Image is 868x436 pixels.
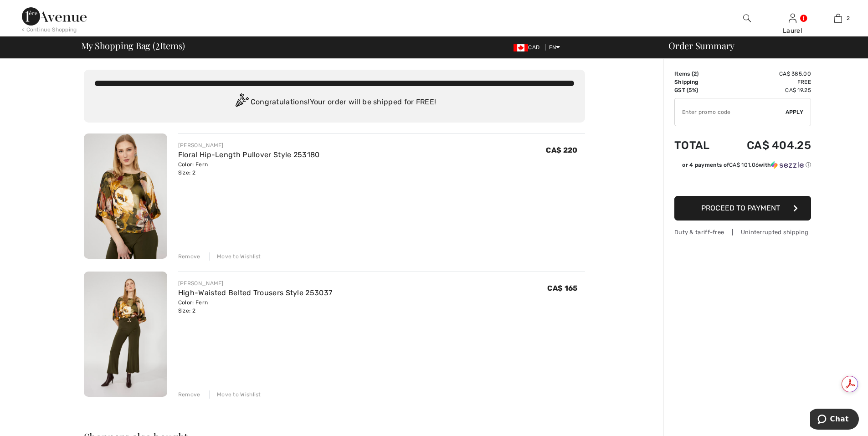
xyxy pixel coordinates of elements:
[178,279,332,287] div: [PERSON_NAME]
[723,78,811,86] td: Free
[547,284,577,292] span: CA$ 165
[178,298,332,315] div: Color: Fern Size: 2
[674,228,811,236] div: Duty & tariff-free | Uninterrupted shipping
[723,130,811,161] td: CA$ 404.25
[657,41,863,50] div: Order Summary
[674,161,811,172] div: or 4 payments ofCA$ 101.06withSezzle Click to learn more about Sezzle
[674,130,723,161] td: Total
[546,146,577,154] span: CA$ 220
[701,204,780,212] span: Proceed to Payment
[816,13,860,24] a: 2
[682,161,811,169] div: or 4 payments of with
[84,133,167,259] img: Floral Hip-Length Pullover Style 253180
[743,13,751,24] img: search the website
[209,390,261,399] div: Move to Wishlist
[789,13,796,24] img: My Info
[178,390,200,399] div: Remove
[22,7,87,26] img: 1ère Avenue
[549,44,560,51] span: EN
[674,172,811,193] iframe: PayPal-paypal
[95,93,574,112] div: Congratulations! Your order will be shipped for FREE!
[723,86,811,94] td: CA$ 19.25
[674,196,811,221] button: Proceed to Payment
[178,160,320,177] div: Color: Fern Size: 2
[834,13,842,24] img: My Bag
[693,71,697,77] span: 2
[810,409,859,431] iframe: Opens a widget where you can chat to one of our agents
[675,98,786,126] input: Promo code
[723,70,811,78] td: CA$ 385.00
[674,86,723,94] td: GST (5%)
[178,288,332,297] a: High-Waisted Belted Trousers Style 253037
[209,252,261,261] div: Move to Wishlist
[674,70,723,78] td: Items ( )
[514,44,528,51] img: Canadian Dollar
[514,44,543,51] span: CAD
[847,14,850,22] span: 2
[22,26,77,34] div: < Continue Shopping
[178,141,320,149] div: [PERSON_NAME]
[786,108,804,116] span: Apply
[674,78,723,86] td: Shipping
[178,252,200,261] div: Remove
[178,150,320,159] a: Floral Hip-Length Pullover Style 253180
[789,14,796,22] a: Sign In
[155,39,160,51] span: 2
[84,272,167,397] img: High-Waisted Belted Trousers Style 253037
[232,93,251,112] img: Congratulation2.svg
[81,41,185,50] span: My Shopping Bag ( Items)
[729,162,759,168] span: CA$ 101.06
[771,161,804,169] img: Sezzle
[770,26,815,36] div: Laurel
